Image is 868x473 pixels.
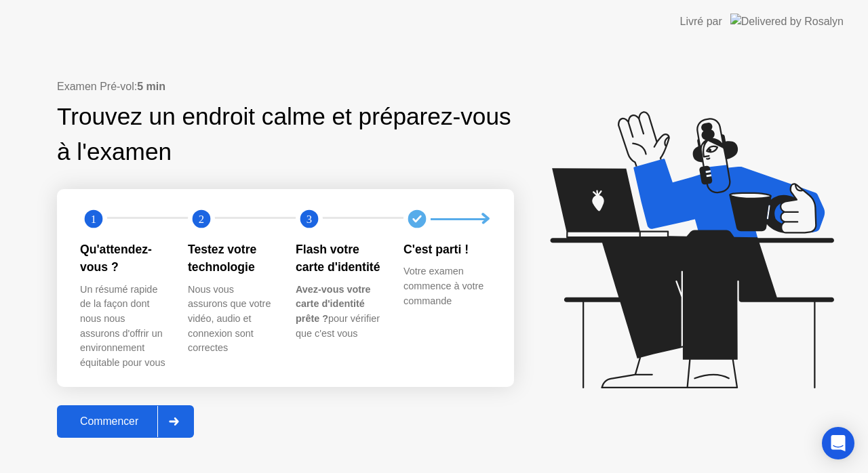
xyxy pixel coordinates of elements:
div: Commencer [61,415,157,428]
div: Qu'attendez-vous ? [80,241,166,276]
div: Examen Pré-vol: [57,79,514,95]
b: 5 min [137,81,165,92]
div: Trouvez un endroit calme et préparez-vous à l'examen [57,99,514,171]
text: 1 [91,213,96,226]
div: Votre examen commence à votre commande [403,264,490,308]
text: 2 [199,213,204,226]
div: Livré par [680,14,722,30]
div: C'est parti ! [403,241,490,258]
div: pour vérifier que c'est vous [296,283,382,341]
b: Avez-vous votre carte d'identité prête ? [296,284,371,324]
button: Commencer [57,405,194,438]
div: Flash votre carte d'identité [296,241,382,276]
div: Open Intercom Messenger [822,427,854,459]
div: Nous vous assurons que votre vidéo, audio et connexion sont correctes [188,283,274,356]
text: 3 [307,213,312,226]
div: Testez votre technologie [188,241,274,276]
div: Un résumé rapide de la façon dont nous nous assurons d'offrir un environnement équitable pour vous [80,283,166,371]
img: Delivered by Rosalyn [730,14,844,29]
